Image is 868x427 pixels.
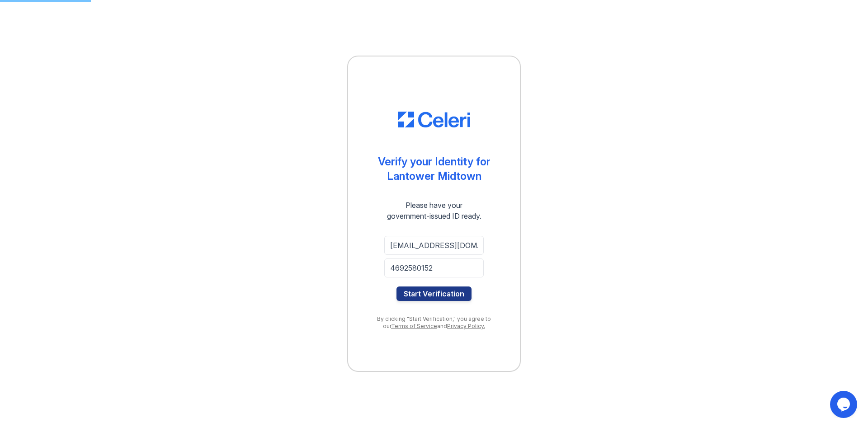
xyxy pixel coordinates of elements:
[366,315,502,330] div: By clicking "Start Verification," you agree to our and
[384,236,484,255] input: Email
[391,323,437,329] a: Terms of Service
[398,112,470,128] img: CE_Logo_Blue-a8612792a0a2168367f1c8372b55b34899dd931a85d93a1a3d3e32e68fde9ad4.png
[447,323,485,329] a: Privacy Policy.
[371,200,498,221] div: Please have your government-issued ID ready.
[830,391,859,418] iframe: chat widget
[384,258,484,277] input: Phone
[378,155,491,183] div: Verify your Identity for Lantower Midtown
[396,286,472,301] button: Start Verification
